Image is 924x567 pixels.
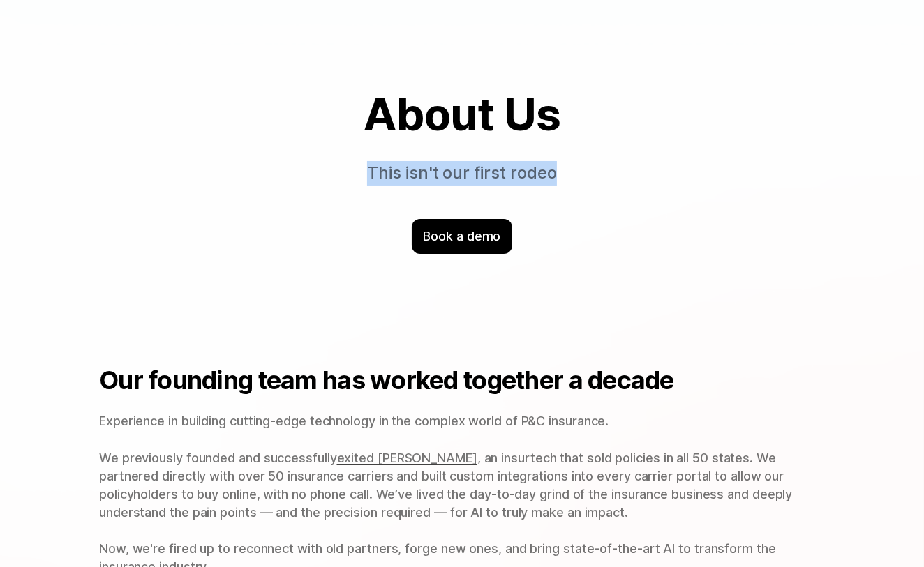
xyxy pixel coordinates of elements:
[412,219,512,254] div: Book a demo
[337,451,477,465] a: exited [PERSON_NAME]
[423,227,500,245] p: Book a demo
[99,365,825,395] h2: Our founding team has worked together a decade
[99,414,609,464] span: Experience in building cutting-edge technology in the complex world of P&C insurance. We previous...
[99,90,825,139] h1: About Us
[208,161,717,186] p: This isn't our first rodeo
